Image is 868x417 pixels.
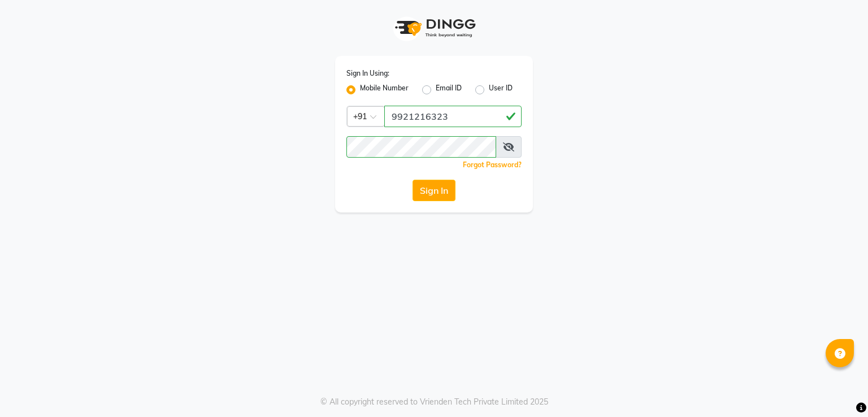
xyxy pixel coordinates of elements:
[436,83,462,97] label: Email ID
[360,83,409,97] label: Mobile Number
[346,68,389,79] label: Sign In Using:
[463,160,522,169] a: Forgot Password?
[389,11,479,45] img: logo1.svg
[413,180,455,201] button: Sign In
[489,83,513,97] label: User ID
[821,372,857,406] iframe: chat widget
[346,136,496,158] input: Username
[384,106,522,127] input: Username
